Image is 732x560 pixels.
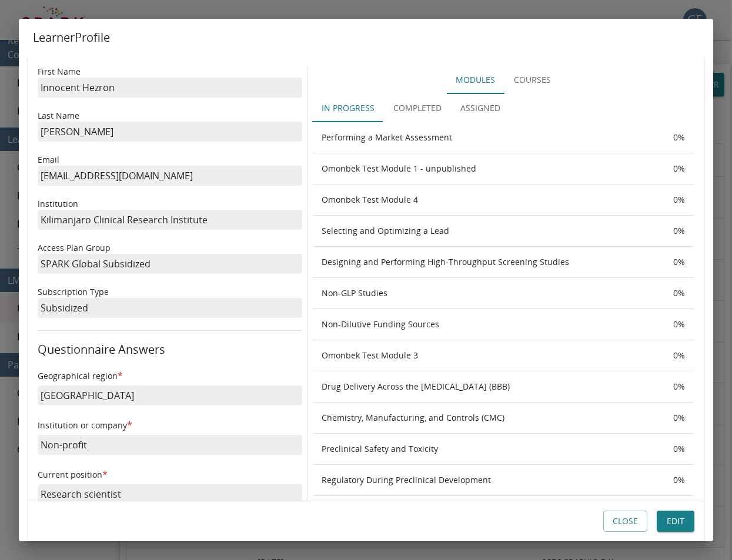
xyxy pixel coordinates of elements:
th: 0 % [664,247,694,278]
th: Regulatory During Preclinical Development [312,465,664,496]
button: Courses [504,66,560,94]
p: [GEOGRAPHIC_DATA] [38,385,302,405]
div: Study Unit Types [312,66,694,94]
th: Non-Dilutive Funding Sources [312,309,664,340]
th: 0 % [664,403,694,434]
th: 0 % [664,496,694,527]
p: Subscription Type [38,286,302,298]
p: [EMAIL_ADDRESS][DOMAIN_NAME] [38,166,302,186]
th: Omonbek Test Module 4 [312,185,664,216]
p: Kilimanjaro Clinical Research Institute [38,210,302,230]
th: 0 % [664,371,694,403]
th: 0 % [664,216,694,247]
p: Institution [38,198,302,210]
button: In Progress [312,94,384,122]
th: 0 % [664,340,694,371]
th: 0 % [664,434,694,465]
th: Regulatory During Clinical Development [312,496,664,527]
p: Access Plan Group [38,242,302,254]
p: Email [38,154,302,166]
button: Modules [446,66,504,94]
p: First Name [38,66,302,78]
th: Non-GLP Studies [312,278,664,309]
th: Omonbek Test Module 1 - unpublished [312,153,664,185]
th: Preclinical Safety and Toxicity [312,434,664,465]
th: Omonbek Test Module 3 [312,340,664,371]
button: Assigned [451,94,510,122]
th: Drug Delivery Across the [MEDICAL_DATA] (BBB) [312,371,664,403]
th: 0 % [664,153,694,185]
button: Edit [657,511,694,532]
p: Last Name [38,110,302,122]
th: Designing and Performing High-Throughput Screening Studies [312,247,664,278]
th: Chemistry, Manufacturing, and Controls (CMC) [312,403,664,434]
th: 0 % [664,309,694,340]
div: Completion statuses [312,94,694,122]
th: 0 % [664,278,694,309]
button: Close [603,511,647,532]
h6: Questionnaire Answers [38,340,302,359]
p: Subsidized [38,298,302,318]
h2: Learner Profile [19,19,713,56]
h6: Geographical region [38,368,302,383]
button: Completed [384,94,451,122]
p: SPARK Global Subsidized [38,254,302,274]
p: Innocent Hezron [38,78,302,98]
p: Non-profit [38,435,302,455]
th: Selecting and Optimizing a Lead [312,216,664,247]
th: 0 % [664,465,694,496]
h6: Institution or company [38,418,302,432]
th: 0 % [664,185,694,216]
th: 0 % [664,122,694,153]
p: Research scientist [38,484,302,504]
p: [PERSON_NAME] [38,122,302,142]
th: Performing a Market Assessment [312,122,664,153]
h6: Current position [38,467,302,481]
